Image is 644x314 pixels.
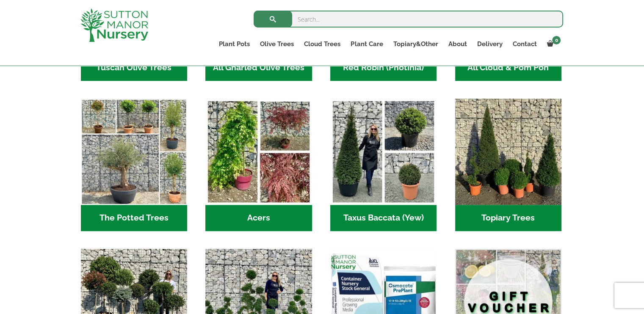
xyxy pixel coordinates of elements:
[552,36,561,44] span: 0
[205,205,312,231] h2: Acers
[507,38,542,50] a: Contact
[455,55,561,81] h2: All Cloud & Pom Pon
[214,38,255,50] a: Plant Pots
[81,99,187,205] img: Home - new coll
[330,99,437,231] a: Visit product category Taxus Baccata (Yew)
[205,99,312,205] img: Home - Untitled Project 4
[205,99,312,231] a: Visit product category Acers
[455,205,561,231] h2: Topiary Trees
[81,55,187,81] h2: Tuscan Olive Trees
[443,38,472,50] a: About
[255,38,299,50] a: Olive Trees
[205,55,312,81] h2: All Gnarled Olive Trees
[542,38,563,50] a: 0
[345,38,388,50] a: Plant Care
[455,99,561,231] a: Visit product category Topiary Trees
[80,8,148,42] img: logo
[330,205,437,231] h2: Taxus Baccata (Yew)
[455,99,561,205] img: Home - C8EC7518 C483 4BAA AA61 3CAAB1A4C7C4 1 201 a
[81,99,187,231] a: Visit product category The Potted Trees
[254,11,563,28] input: Search...
[388,38,443,50] a: Topiary&Other
[299,38,345,50] a: Cloud Trees
[330,55,437,81] h2: Red Robin (Photinia)
[330,99,437,205] img: Home - Untitled Project
[81,205,187,231] h2: The Potted Trees
[472,38,507,50] a: Delivery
